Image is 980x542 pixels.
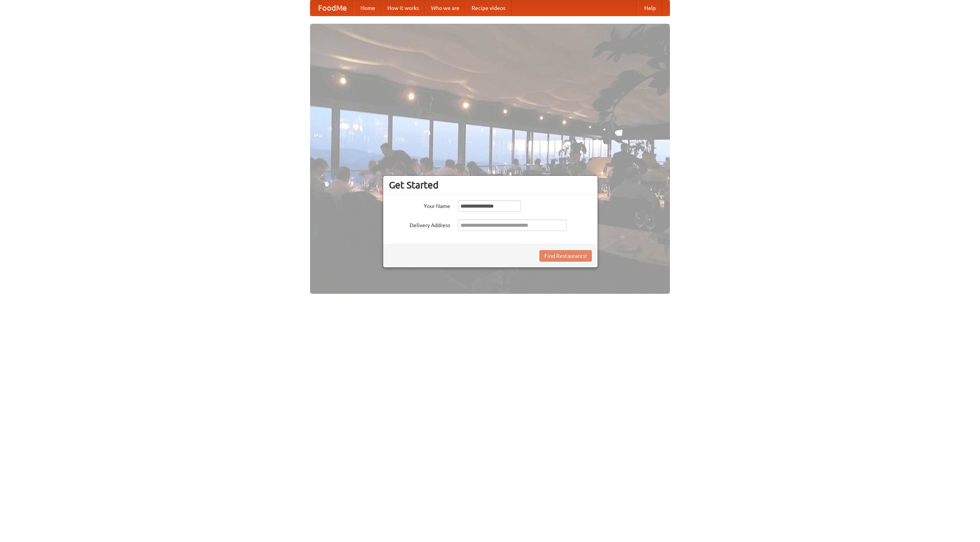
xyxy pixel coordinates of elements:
button: Find Restaurants! [539,250,592,262]
a: How it works [381,0,425,16]
a: Recipe videos [465,0,511,16]
label: Delivery Address [389,219,450,229]
a: Help [638,0,662,16]
a: Home [354,0,381,16]
label: Your Name [389,200,450,210]
a: Who we are [425,0,465,16]
a: FoodMe [310,0,354,16]
h3: Get Started [389,179,592,191]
